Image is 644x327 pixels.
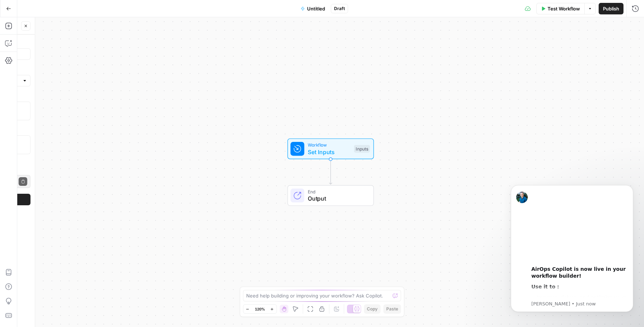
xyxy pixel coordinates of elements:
span: Set Inputs [308,148,351,156]
span: Copy [367,306,378,312]
span: End [308,188,366,195]
span: Draft [334,5,345,12]
iframe: Intercom notifications message [500,174,644,323]
div: EndOutput [264,185,398,206]
span: Paste [386,306,398,312]
span: Workflow [308,142,351,148]
div: Inputs [354,145,370,153]
g: Edge from start to end [329,159,332,184]
span: Output [308,194,366,203]
span: 120% [255,306,265,312]
div: WorkflowSet InputsInputs [264,138,398,159]
button: Paste [383,304,401,314]
span: Test Workflow [548,5,580,12]
button: Copy [364,304,380,314]
button: Publish [599,3,623,14]
button: Test Workflow [536,3,584,14]
button: Untitled [296,3,329,14]
span: Publish [603,5,619,12]
span: Untitled [307,5,325,12]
